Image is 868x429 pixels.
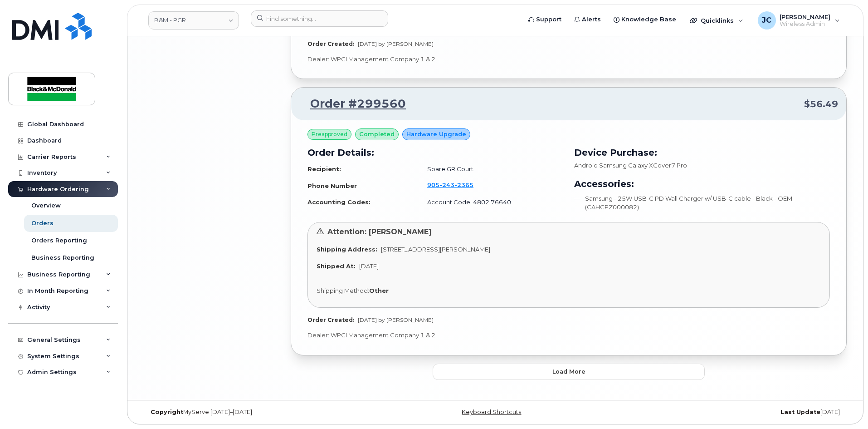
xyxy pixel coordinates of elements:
[419,161,563,177] td: Spare GR Court
[552,367,585,376] span: Load more
[359,130,395,138] span: completed
[462,409,521,415] a: Keyboard Shortcuts
[780,409,820,415] strong: Last Update
[406,130,466,138] span: Hardware Upgrade
[574,162,687,169] span: Android Samsung Galaxy XCover7 Pro
[307,55,830,64] p: Dealer: WPCI Management Company 1 & 2
[751,11,846,30] div: Jackie Cox
[574,177,830,191] h3: Accessories:
[574,146,830,159] h3: Device Purchase:
[317,246,377,253] strong: Shipping Address:
[358,40,434,47] span: [DATE] by [PERSON_NAME]
[381,246,490,253] span: [STREET_ADDRESS][PERSON_NAME]
[369,287,389,294] strong: Other
[307,198,371,206] strong: Accounting Codes:
[307,331,830,340] p: Dealer: WPCI Management Company 1 & 2
[607,10,683,29] a: Knowledge Base
[427,181,473,188] span: 905
[582,15,601,24] span: Alerts
[612,409,847,416] div: [DATE]
[804,98,838,111] span: $56.49
[307,40,354,47] strong: Order Created:
[317,287,369,294] span: Shipping Method:
[701,17,734,24] span: Quicklinks
[359,262,379,270] span: [DATE]
[621,15,676,24] span: Knowledge Base
[536,15,561,24] span: Support
[148,11,239,30] a: B&M - PGR
[251,10,388,27] input: Find something...
[568,10,607,29] a: Alerts
[151,409,183,415] strong: Copyright
[307,146,563,159] h3: Order Details:
[144,409,378,416] div: MyServe [DATE]–[DATE]
[780,13,830,20] span: [PERSON_NAME]
[762,15,771,26] span: JC
[307,182,357,189] strong: Phone Number
[683,11,750,30] div: Quicklinks
[327,227,432,236] span: Attention: [PERSON_NAME]
[317,262,356,270] strong: Shipped At:
[427,181,484,188] a: 9052432365
[454,181,473,188] span: 2365
[439,181,454,188] span: 243
[419,194,563,210] td: Account Code: 4802.76640
[358,316,434,323] span: [DATE] by [PERSON_NAME]
[433,364,705,380] button: Load more
[307,316,354,323] strong: Order Created:
[307,165,341,173] strong: Recipient:
[299,96,406,112] a: Order #299560
[574,194,830,211] li: Samsung - 25W USB-C PD Wall Charger w/ USB-C cable - Black - OEM (CAHCPZ000082)
[780,20,830,28] span: Wireless Admin
[522,10,568,29] a: Support
[312,130,347,138] span: Preapproved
